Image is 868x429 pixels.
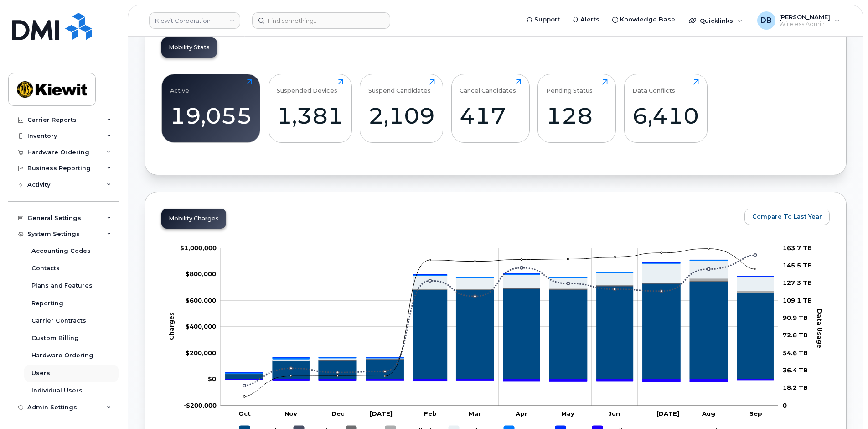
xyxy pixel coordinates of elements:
tspan: 72.8 TB [783,331,808,339]
tspan: $1,000,000 [180,244,217,251]
a: Knowledge Base [606,10,682,29]
a: Alerts [566,10,606,29]
g: $0 [180,244,217,251]
tspan: [DATE] [656,409,679,417]
tspan: Mar [469,409,481,417]
tspan: $0 [208,375,216,382]
tspan: Apr [515,409,527,417]
g: Rate Plan [225,282,774,379]
g: $0 [183,401,217,408]
tspan: 145.5 TB [783,262,812,269]
tspan: $400,000 [186,323,216,330]
div: 2,109 [368,102,435,129]
span: Compare To Last Year [752,212,822,221]
tspan: May [561,409,574,417]
a: Suspended Devices1,381 [277,79,343,137]
div: Cancel Candidates [460,79,516,94]
div: Suspend Candidates [368,79,431,94]
tspan: 36.4 TB [783,366,808,374]
div: Suspended Devices [277,79,337,94]
span: DB [760,15,772,26]
span: Alerts [580,15,599,24]
div: 128 [546,102,608,129]
div: 19,055 [170,102,252,129]
div: Daniel Buffington [751,11,846,30]
div: Pending Status [546,79,593,94]
tspan: Aug [702,409,715,417]
div: 417 [460,102,521,129]
tspan: Jun [609,409,620,417]
tspan: 163.7 TB [783,244,812,251]
tspan: Data Usage [816,309,823,348]
div: Active [170,79,189,94]
g: $0 [186,323,216,330]
tspan: Dec [331,409,345,417]
tspan: Feb [424,409,437,417]
tspan: Charges [168,312,175,340]
tspan: 54.6 TB [783,349,808,356]
div: 1,381 [277,102,343,129]
a: Kiewit Corporation [149,12,240,29]
tspan: 18.2 TB [783,384,808,391]
a: Support [520,10,566,29]
tspan: Sep [749,409,762,417]
g: Credits [225,379,774,382]
span: Support [534,15,560,24]
tspan: 0 [783,401,787,408]
tspan: $600,000 [186,296,216,303]
span: Wireless Admin [779,21,830,28]
span: [PERSON_NAME] [779,13,830,21]
tspan: -$200,000 [183,401,217,408]
span: Quicklinks [700,17,733,24]
g: $0 [186,296,216,303]
div: 6,410 [632,102,699,129]
div: Quicklinks [682,11,749,30]
input: Find something... [252,12,390,29]
tspan: $800,000 [186,270,216,277]
div: Data Conflicts [632,79,675,94]
span: Knowledge Base [620,15,675,24]
tspan: 109.1 TB [783,296,812,303]
a: Suspend Candidates2,109 [368,79,435,137]
tspan: Oct [238,409,251,417]
tspan: [DATE] [370,409,393,417]
tspan: 90.9 TB [783,314,808,321]
a: Cancel Candidates417 [460,79,521,137]
iframe: Messenger Launcher [828,389,861,422]
a: Pending Status128 [546,79,608,137]
button: Compare To Last Year [744,209,830,225]
a: Data Conflicts6,410 [632,79,699,137]
g: Features [225,260,774,373]
a: Active19,055 [170,79,252,137]
tspan: 127.3 TB [783,279,812,286]
tspan: $200,000 [186,349,216,356]
g: $0 [186,270,216,277]
g: $0 [186,349,216,356]
tspan: Nov [284,409,297,417]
